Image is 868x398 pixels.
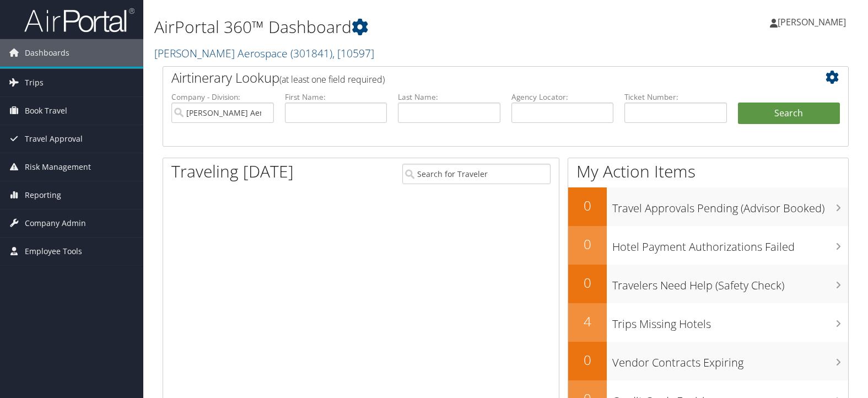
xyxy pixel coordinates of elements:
span: Travel Approval [25,125,83,153]
span: , [ 10597 ] [332,46,374,61]
h2: 4 [568,312,607,331]
a: 0Travel Approvals Pending (Advisor Booked) [568,187,848,226]
h3: Vendor Contracts Expiring [612,349,848,370]
span: (at least one field required) [279,73,385,85]
span: Risk Management [25,153,91,181]
a: 0Travelers Need Help (Safety Check) [568,265,848,303]
a: 4Trips Missing Hotels [568,303,848,342]
label: Company - Division: [171,92,274,103]
label: Last Name: [398,92,500,103]
span: Dashboards [25,39,69,67]
input: Search for Traveler [402,164,551,184]
h1: My Action Items [568,160,848,183]
span: Employee Tools [25,238,82,265]
span: [PERSON_NAME] [778,16,846,28]
h3: Travelers Need Help (Safety Check) [612,272,848,293]
h1: AirPortal 360™ Dashboard [154,15,623,39]
h1: Traveling [DATE] [171,160,294,183]
button: Search [738,103,840,125]
label: Agency Locator: [511,92,614,103]
h2: 0 [568,235,607,254]
h3: Travel Approvals Pending (Advisor Booked) [612,195,848,216]
span: Company Admin [25,209,86,237]
h2: Airtinerary Lookup [171,68,783,87]
a: [PERSON_NAME] Aerospace [154,46,374,61]
h2: 0 [568,273,607,292]
span: Reporting [25,181,61,209]
a: [PERSON_NAME] [770,6,857,39]
a: 0Hotel Payment Authorizations Failed [568,226,848,265]
h3: Hotel Payment Authorizations Failed [612,234,848,255]
a: 0Vendor Contracts Expiring [568,342,848,380]
h2: 0 [568,196,607,215]
img: airportal-logo.png [24,7,134,33]
h2: 0 [568,351,607,369]
span: Trips [25,69,44,96]
label: First Name: [285,92,387,103]
h3: Trips Missing Hotels [612,311,848,332]
label: Ticket Number: [624,92,727,103]
span: ( 301841 ) [290,46,332,61]
span: Book Travel [25,97,67,125]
